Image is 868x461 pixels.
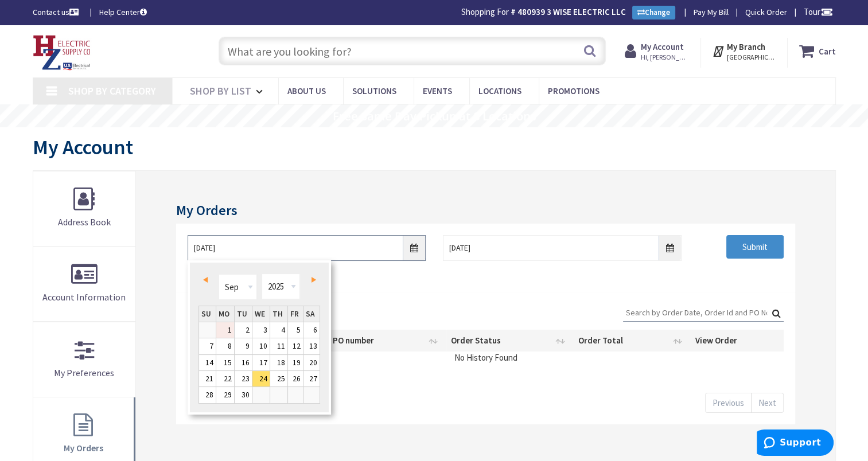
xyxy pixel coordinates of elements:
[352,85,396,96] span: Solutions
[190,84,251,97] span: Shop By List
[303,272,319,288] a: Next
[691,330,784,351] th: View Order
[273,309,283,319] span: Thursday
[235,371,252,386] a: 23
[705,393,752,413] a: Previous
[33,35,91,71] img: HZ Electric Supply
[33,171,136,246] a: Address Book
[216,387,234,403] a: 29
[58,216,111,228] span: Address Book
[33,322,136,397] a: My Preferences
[237,309,247,319] span: Tuesday
[446,330,573,351] th: Order Status: activate to sort column ascending
[176,203,795,218] h3: My Orders
[312,277,316,283] span: Next
[199,387,216,403] a: 28
[33,134,133,160] span: My Account
[726,235,784,259] input: Submit
[751,393,784,413] a: Next
[68,84,156,97] span: Shop By Category
[288,338,303,354] a: 12
[235,387,252,403] a: 30
[255,309,265,319] span: Wednesday
[623,304,784,321] input: Search:
[632,6,675,19] a: Change
[461,6,509,17] span: Shopping For
[64,442,103,454] span: My Orders
[201,309,211,319] span: Sunday
[252,322,270,338] a: 3
[694,6,729,18] a: Pay My Bill
[270,355,287,370] a: 18
[333,110,536,123] rs-layer: Free Same Day Pickup at 8 Locations
[290,309,299,319] span: Friday
[328,330,446,351] th: PO number: activate to sort column ascending
[216,371,234,386] a: 22
[288,355,303,370] a: 19
[303,371,320,386] a: 27
[478,85,521,96] span: Locations
[188,351,783,364] td: No History Found
[727,41,765,52] strong: My Branch
[287,85,326,96] span: About Us
[712,41,776,61] div: My Branch [GEOGRAPHIC_DATA], [GEOGRAPHIC_DATA]
[216,322,234,338] a: 1
[423,85,452,96] span: Events
[199,371,216,386] a: 21
[623,304,784,322] label: Search:
[303,355,320,370] a: 20
[306,309,315,319] span: Saturday
[235,355,252,370] a: 16
[235,322,252,338] a: 2
[625,41,690,61] a: My Account Hi, [PERSON_NAME]
[33,247,136,321] a: Account Information
[303,322,320,338] a: 6
[33,6,81,18] a: Contact us
[757,429,834,458] iframe: Opens a widget where you can find more information
[517,6,626,17] strong: 480939 3 WISE ELECTRIC LLC
[745,6,787,18] a: Quick Order
[219,37,606,65] input: What are you looking for?
[199,338,216,354] a: 7
[727,53,776,62] span: [GEOGRAPHIC_DATA], [GEOGRAPHIC_DATA]
[804,6,833,17] span: Tour
[219,309,229,319] span: Monday
[288,322,303,338] a: 5
[203,277,208,283] span: Prev
[216,338,234,354] a: 8
[799,41,836,61] a: Cart
[200,272,215,288] a: Prev
[270,338,287,354] a: 11
[548,85,600,96] span: Promotions
[270,322,287,338] a: 4
[303,338,320,354] a: 13
[819,41,836,61] strong: Cart
[54,367,114,378] span: My Preferences
[288,371,303,386] a: 26
[270,371,287,386] a: 25
[641,53,690,62] span: Hi, [PERSON_NAME]
[641,41,684,52] strong: My Account
[252,371,270,386] a: 24
[252,355,270,370] a: 17
[99,6,147,18] a: Help Center
[511,6,516,17] strong: #
[199,355,216,370] a: 14
[42,291,126,303] span: Account Information
[252,338,270,354] a: 10
[235,338,252,354] a: 9
[216,355,234,370] a: 15
[188,368,783,387] div: Showing 0 to 0 of 0 orders
[574,330,691,351] th: Order Total: activate to sort column ascending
